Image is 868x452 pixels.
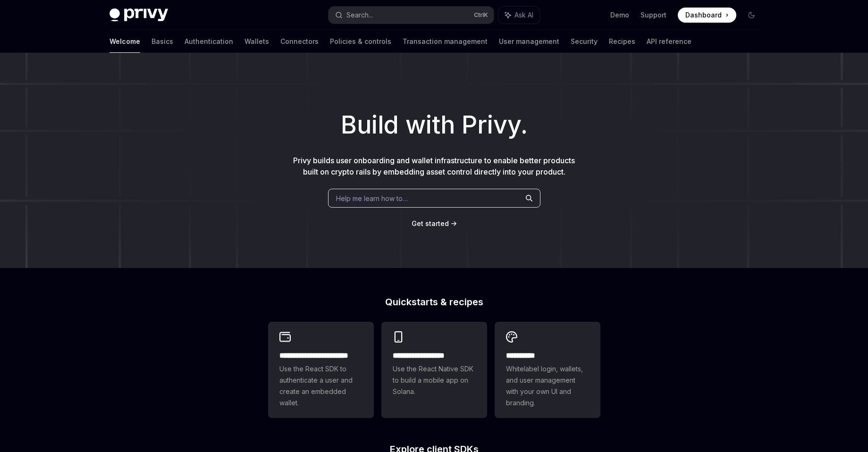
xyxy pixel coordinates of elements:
h2: Quickstarts & recipes [268,297,600,307]
a: Basics [152,30,173,53]
a: Authentication [185,30,233,53]
span: Use the React Native SDK to build a mobile app on Solana. [393,363,476,397]
div: Search... [346,9,373,21]
a: Recipes [609,30,635,53]
span: Get started [412,219,449,227]
a: Get started [412,219,449,228]
a: Wallets [244,30,269,53]
a: Security [571,30,598,53]
span: Ask AI [514,10,533,20]
span: Ctrl K [474,11,488,19]
a: Transaction management [403,30,488,53]
a: Demo [610,10,629,20]
span: Dashboard [685,10,722,20]
span: Whitelabel login, wallets, and user management with your own UI and branding. [506,363,589,409]
a: **** **** **** ***Use the React Native SDK to build a mobile app on Solana. [381,322,487,418]
a: Dashboard [678,8,736,23]
img: dark logo [110,8,168,22]
span: Help me learn how to… [336,193,408,203]
button: Ask AI [498,7,540,24]
a: Support [640,10,666,20]
button: Toggle dark mode [744,8,759,23]
a: Welcome [110,30,140,53]
a: User management [499,30,559,53]
span: Privy builds user onboarding and wallet infrastructure to enable better products built on crypto ... [293,156,575,176]
a: API reference [647,30,691,53]
a: **** *****Whitelabel login, wallets, and user management with your own UI and branding. [495,322,600,418]
button: Search...CtrlK [329,7,494,24]
a: Policies & controls [330,30,391,53]
h1: Build with Privy. [15,107,853,143]
a: Connectors [280,30,319,53]
span: Use the React SDK to authenticate a user and create an embedded wallet. [279,363,362,409]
